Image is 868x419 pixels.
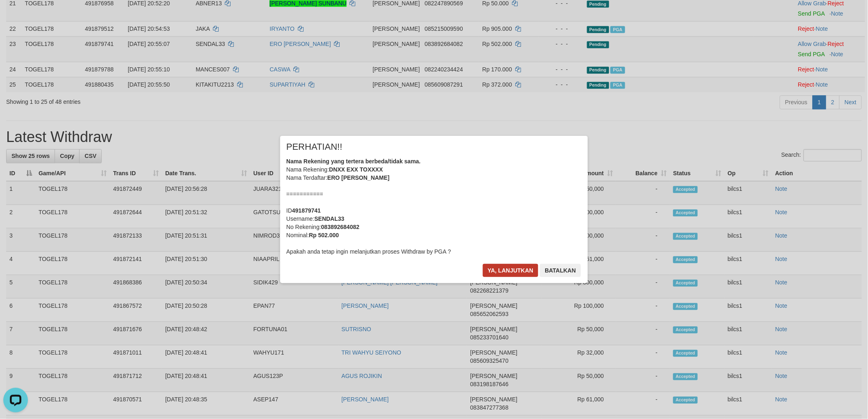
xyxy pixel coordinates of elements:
b: 491879741 [292,207,321,214]
b: Nama Rekening yang tertera berbeda/tidak sama. [286,158,421,165]
button: Open LiveChat chat widget [3,3,28,28]
button: Batalkan [540,264,581,277]
b: ERO [PERSON_NAME] [327,174,390,181]
button: Ya, lanjutkan [483,264,539,277]
b: 083892684082 [321,224,359,230]
b: DNXX EXX TOXXXX [329,166,383,173]
b: Rp 502.000 [309,232,339,238]
b: SENDAL33 [314,215,344,222]
div: Nama Rekening: Nama Terdaftar: =========== ID Username: No Rekening: Nominal: Apakah anda tetap i... [286,157,582,256]
span: PERHATIAN!! [286,143,343,151]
